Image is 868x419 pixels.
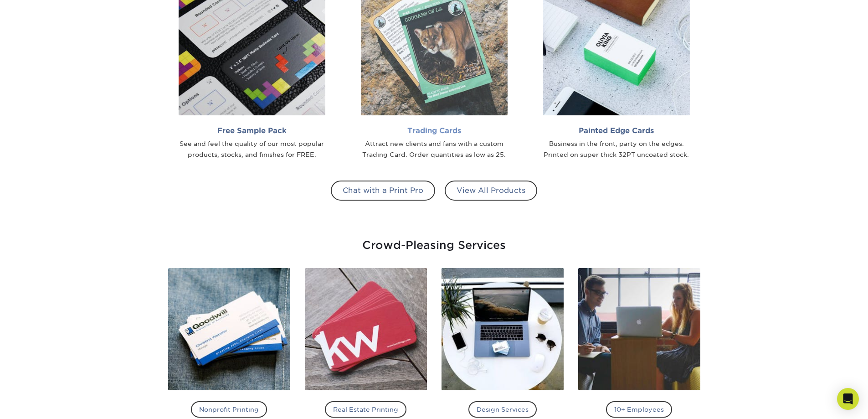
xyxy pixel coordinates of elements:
img: Design Services [442,268,564,390]
h4: 10+ Employees [606,401,672,418]
h2: Trading Cards [361,126,508,135]
div: Business in the front, party on the edges. Printed on super thick 32PT uncoated stock. [543,139,690,160]
div: Attract new clients and fans with a custom Trading Card. Order quantities as low as 25. [361,139,508,160]
a: Chat with a Print Pro [331,181,435,201]
div: Open Intercom Messenger [837,388,859,410]
h4: Design Services [468,401,537,418]
h4: Nonprofit Printing [191,401,267,418]
div: Crowd-Pleasing Services [168,230,701,253]
h2: Free Sample Pack [179,126,325,135]
h4: Real Estate Printing [325,401,406,418]
div: See and feel the quality of our most popular products, stocks, and finishes for FREE. [179,139,325,160]
iframe: Google Customer Reviews [2,391,77,416]
img: Nonprofit Printing [168,268,290,390]
img: 10+ Employees [578,268,700,390]
h2: Painted Edge Cards [543,126,690,135]
a: View All Products [445,181,537,201]
img: Real Estate Printing [305,268,427,390]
